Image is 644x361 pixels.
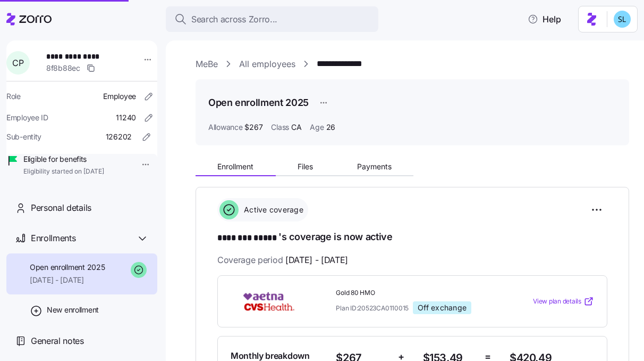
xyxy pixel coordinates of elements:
h1: Open enrollment 2025 [208,96,309,109]
span: 8f8b88ec [46,63,80,73]
span: Employee ID [6,112,48,123]
span: Coverage period [217,253,348,267]
span: Gold 80 HMO [336,289,501,298]
span: Personal details [31,201,91,215]
span: Employee [103,91,136,102]
span: Class [271,122,289,133]
h1: 's coverage is now active [217,230,607,245]
img: Aetna CVS Health [231,289,307,314]
img: 7c620d928e46699fcfb78cede4daf1d1 [614,11,631,28]
span: Role [6,91,21,102]
span: View plan details [533,297,581,307]
span: Active coverage [241,204,303,215]
span: Help [528,13,561,26]
span: CA [291,122,301,133]
span: Sub-entity [6,132,41,142]
span: New enrollment [47,305,99,315]
span: [DATE] - [DATE] [30,275,105,285]
span: C P [12,59,23,67]
button: Help [519,9,570,30]
span: Allowance [208,122,242,133]
span: Enrollment [217,163,253,170]
a: MeBe [196,58,218,71]
span: $267 [244,122,262,133]
span: General notes [31,334,84,348]
span: Age [310,122,324,133]
span: Payments [357,163,392,170]
span: Open enrollment 2025 [30,262,105,273]
span: 26 [326,122,335,133]
span: 126202 [106,132,132,142]
span: Files [298,163,313,170]
span: [DATE] - [DATE] [285,253,348,267]
a: All employees [239,58,295,71]
span: Search across Zorro... [191,13,277,26]
span: Eligibility started on [DATE] [23,167,104,176]
span: Plan ID: 20523CA0110015 [336,303,409,313]
span: Off exchange [418,303,467,313]
span: Eligible for benefits [23,154,104,165]
button: Search across Zorro... [166,6,378,32]
a: View plan details [533,296,594,307]
span: 11240 [116,112,136,123]
span: Enrollments [31,232,75,245]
